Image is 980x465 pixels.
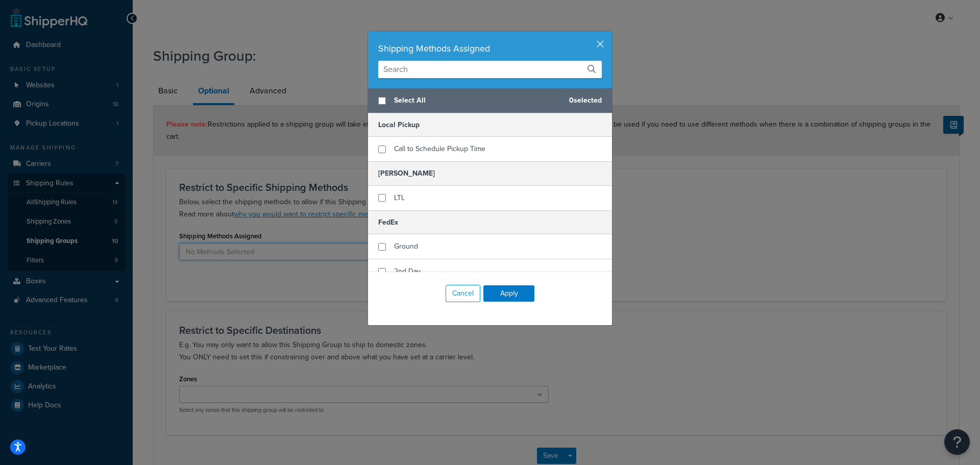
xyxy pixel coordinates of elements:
span: Ground [394,241,418,252]
h5: Local Pickup [368,113,612,137]
div: Shipping Methods Assigned [378,41,602,56]
button: Apply [483,285,534,302]
span: 2nd Day [394,266,421,277]
h5: [PERSON_NAME] [368,161,612,185]
button: Cancel [446,285,480,302]
span: LTL [394,192,405,203]
div: 0 selected [368,88,612,113]
h5: FedEx [368,210,612,234]
span: Select All [394,93,561,108]
span: Call to Schedule Pickup Time [394,143,485,154]
input: Search [378,61,602,78]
